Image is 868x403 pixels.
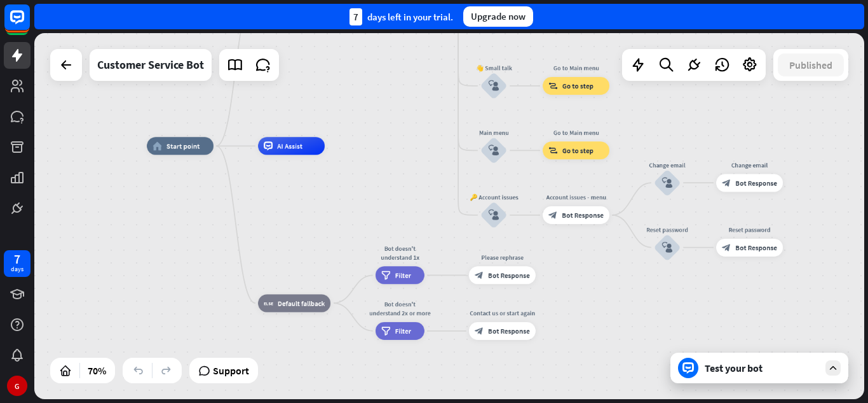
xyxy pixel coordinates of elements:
i: block_bot_response [475,327,484,336]
div: Bot doesn't understand 1x [369,244,431,262]
i: block_user_input [489,145,499,156]
span: Bot Response [488,271,530,279]
i: filter [381,271,391,279]
span: Bot Response [735,243,777,252]
span: AI Assist [277,141,302,150]
div: Contact us or start again [462,309,542,318]
a: 7 days [4,250,31,277]
div: days [11,265,24,274]
i: block_user_input [662,242,673,253]
div: 70% [84,360,110,381]
i: block_bot_response [722,243,731,252]
span: Filter [395,327,411,336]
span: Bot Response [735,178,777,187]
div: Test your bot [705,362,819,374]
span: Filter [395,271,411,279]
div: Please rephrase [462,253,542,262]
i: block_bot_response [475,271,484,279]
div: Go to Main menu [536,64,616,73]
div: Go to Main menu [536,128,616,137]
i: home_2 [153,141,162,150]
i: block_goto [548,81,558,90]
div: Customer Service Bot [97,49,204,81]
div: G [7,376,27,396]
i: block_user_input [662,178,673,188]
span: Start point [166,141,200,150]
div: 🔑 Account issues [467,193,520,202]
div: 7 [14,253,20,265]
div: Bot doesn't understand 2x or more [369,300,431,318]
div: Account issues - menu [536,193,616,202]
span: Support [213,360,249,381]
i: block_goto [548,146,558,155]
div: 👋 Small talk [467,64,520,73]
div: Reset password [641,225,694,234]
span: Bot Response [488,327,530,336]
i: filter [381,327,391,336]
div: 7 [349,8,362,25]
div: Change email [710,160,790,169]
span: Go to step [562,146,593,155]
span: Bot Response [562,211,604,220]
i: block_user_input [489,209,499,220]
div: Main menu [467,128,520,137]
div: Upgrade now [463,6,533,27]
div: Change email [641,160,694,169]
i: block_bot_response [548,211,557,220]
div: days left in your trial. [349,8,453,25]
i: block_user_input [489,80,499,91]
button: Open LiveChat chat widget [10,5,48,43]
span: Default fallback [278,299,325,308]
span: Go to step [562,81,593,90]
button: Published [778,53,844,76]
i: block_bot_response [722,178,731,187]
i: block_fallback [264,299,273,308]
div: Reset password [710,225,790,234]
